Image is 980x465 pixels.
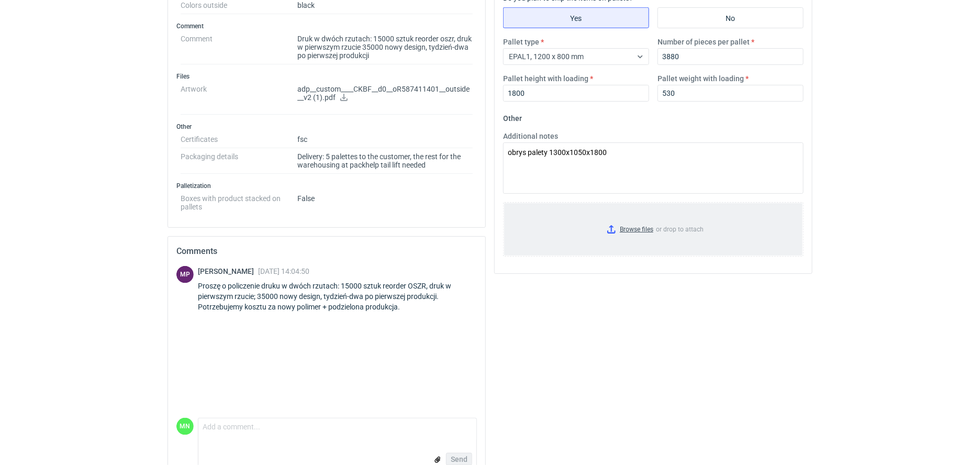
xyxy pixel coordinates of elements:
label: Pallet height with loading [503,73,588,84]
input: 0 [658,85,804,102]
legend: Other [503,110,522,123]
dd: Delivery: 5 palettes to the customer, the rest for the warehousing at packhelp tail lift needed [297,148,473,174]
span: Send [451,456,467,463]
label: Pallet type [503,37,539,47]
input: 0 [503,85,649,102]
label: No [658,7,804,28]
label: Additional notes [503,131,558,141]
textarea: obrys palety 1300x1050x1800 [503,142,804,194]
dd: False [297,190,473,211]
span: [DATE] 14:04:50 [258,267,309,275]
h3: Comment [176,22,477,30]
h2: Comments [176,245,477,258]
dt: Packaging details [181,148,297,174]
dd: fsc [297,131,473,148]
h3: Palletization [176,182,477,190]
div: Michał Palasek [176,266,194,283]
span: [PERSON_NAME] [198,267,258,275]
label: or drop to attach [504,203,803,256]
dt: Comment [181,30,297,64]
div: Proszę o policzenie druku w dwóch rzutach: 15000 sztuk reorder OSZR, druk w pierwszym rzucie; 350... [198,281,477,312]
span: EPAL1, 1200 x 800 mm [509,52,584,61]
dt: Certificates [181,131,297,148]
h3: Files [176,72,477,81]
div: Małgorzata Nowotna [176,418,194,435]
figcaption: MN [176,418,194,435]
dd: Druk w dwóch rzutach: 15000 sztuk reorder oszr, druk w pierwszym rzucie 35000 nowy design, tydzie... [297,30,473,64]
label: Yes [503,7,649,28]
label: Pallet weight with loading [658,73,744,84]
dt: Artwork [181,81,297,115]
h3: Other [176,123,477,131]
p: adp__custom____CKBF__d0__oR587411401__outside__v2 (1).pdf [297,85,473,103]
input: 0 [658,48,804,65]
label: Number of pieces per pallet [658,37,750,47]
figcaption: MP [176,266,194,283]
dt: Boxes with product stacked on pallets [181,190,297,211]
